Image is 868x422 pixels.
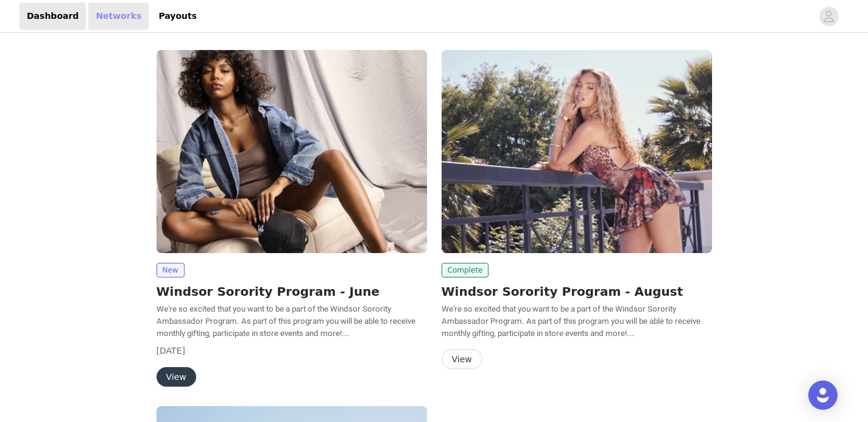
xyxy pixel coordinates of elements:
span: New [157,263,185,277]
span: We're so excited that you want to be a part of the Windsor Sorority Ambassador Program. As part o... [157,304,415,338]
img: Windsor [442,50,712,253]
a: Payouts [151,2,204,30]
span: [DATE] [157,346,185,356]
a: Dashboard [19,2,86,30]
h2: Windsor Sorority Program - June [157,282,427,301]
button: View [442,349,482,369]
h2: Windsor Sorority Program - August [442,282,712,301]
span: We're so excited that you want to be a part of the Windsor Sorority Ambassador Program. As part o... [442,304,700,338]
img: Windsor [157,50,427,253]
div: Open Intercom Messenger [808,381,838,410]
a: Networks [88,2,149,30]
span: Complete [442,263,489,277]
a: View [442,355,482,364]
button: View [157,367,196,387]
div: avatar [823,7,834,26]
a: View [157,373,196,382]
